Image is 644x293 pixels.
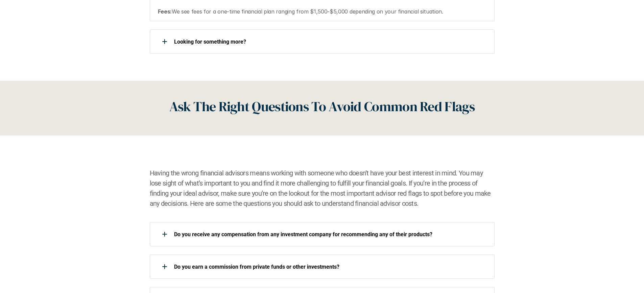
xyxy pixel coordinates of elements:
p: Do you earn a commission from private funds or other investments? [174,264,486,270]
p: Do you receive any compensation from any investment company for recommending any of their products? [174,231,486,238]
p: Looking for something more?​ [174,39,486,45]
h2: Ask The Right Questions To Avoid Common Red Flags [169,96,475,117]
strong: Fees: [158,8,172,15]
h2: Having the wrong financial advisors means working with someone who doesn’t have your best interes... [150,168,495,209]
p: We see fees for a one-time financial plan ranging from $1,500-$5,000 depending on your financial ... [158,7,486,16]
